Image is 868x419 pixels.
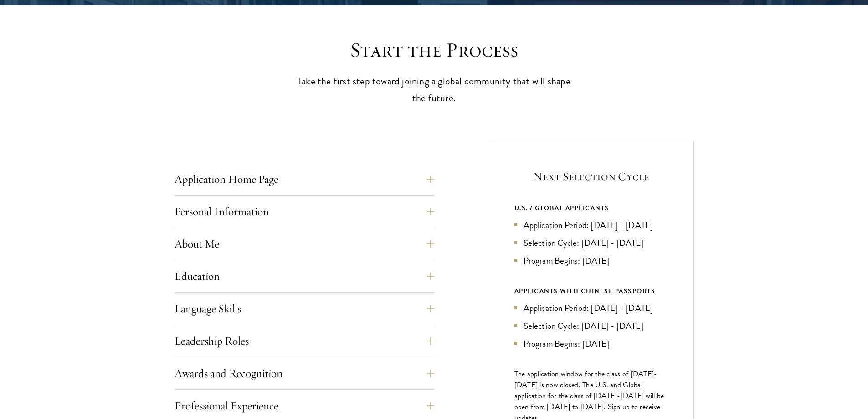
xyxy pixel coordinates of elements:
button: Awards and Recognition [175,362,434,384]
button: About Me [175,233,434,255]
div: U.S. / GLOBAL APPLICANTS [514,202,668,214]
li: Application Period: [DATE] - [DATE] [514,301,668,315]
button: Leadership Roles [175,330,434,352]
button: Application Home Page [175,168,434,190]
button: Personal Information [175,201,434,222]
li: Selection Cycle: [DATE] - [DATE] [514,319,668,332]
li: Selection Cycle: [DATE] - [DATE] [514,236,668,249]
button: Professional Experience [175,395,434,417]
button: Education [175,265,434,287]
h2: Start the Process [293,37,575,63]
button: Language Skills [175,298,434,320]
li: Application Period: [DATE] - [DATE] [514,218,668,232]
h5: Next Selection Cycle [514,169,668,184]
div: APPLICANTS WITH CHINESE PASSPORTS [514,285,668,297]
li: Program Begins: [DATE] [514,254,668,267]
li: Program Begins: [DATE] [514,337,668,350]
p: Take the first step toward joining a global community that will shape the future. [293,73,575,107]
